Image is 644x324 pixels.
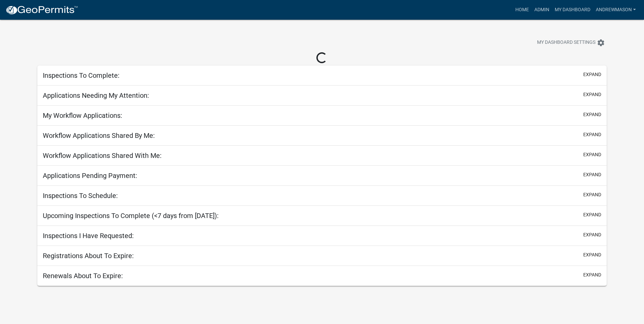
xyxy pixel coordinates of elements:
[43,212,219,220] h5: Upcoming Inspections To Complete (<7 days from [DATE]):
[583,191,601,198] button: expand
[43,232,134,240] h5: Inspections I Have Requested:
[597,39,605,47] i: settings
[532,36,610,49] button: My Dashboard Settingssettings
[583,211,601,218] button: expand
[583,271,601,278] button: expand
[43,252,134,260] h5: Registrations About To Expire:
[43,111,122,120] h5: My Workflow Applications:
[583,231,601,238] button: expand
[43,91,149,100] h5: Applications Needing My Attention:
[43,172,137,180] h5: Applications Pending Payment:
[532,3,552,16] a: Admin
[513,3,532,16] a: Home
[583,131,601,138] button: expand
[583,91,601,98] button: expand
[583,111,601,118] button: expand
[593,3,639,16] a: AndrewMason
[43,71,119,79] h5: Inspections To Complete:
[583,71,601,78] button: expand
[552,3,593,16] a: My Dashboard
[583,251,601,258] button: expand
[583,171,601,178] button: expand
[43,151,162,160] h5: Workflow Applications Shared With Me:
[43,272,123,280] h5: Renewals About To Expire:
[43,192,118,200] h5: Inspections To Schedule:
[43,131,155,140] h5: Workflow Applications Shared By Me:
[537,39,595,47] span: My Dashboard Settings
[583,151,601,158] button: expand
